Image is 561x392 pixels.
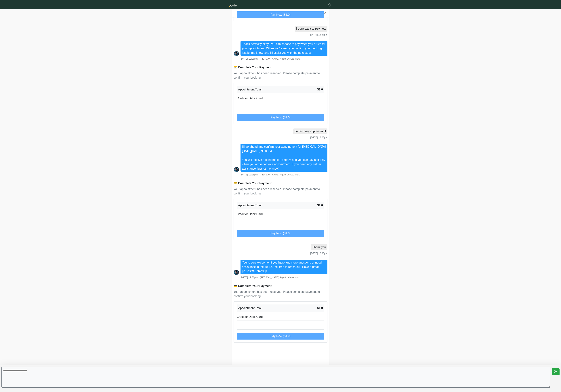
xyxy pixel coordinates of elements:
[323,11,327,15] button: ✕
[237,212,263,216] label: Credit or Debit Card
[310,136,327,139] span: [DATE] 12:28pm
[237,96,263,101] label: Credit or Debit Card
[234,187,327,196] p: Your appointment has been reserved. Please complete payment to confirm your booking.
[293,128,327,134] li: confirm my appointment
[234,65,327,70] div: 💳 Complete Your Payment
[239,104,322,107] iframe: Secure card payment input frame
[237,114,324,121] button: Pay Now ($1.0)
[270,334,291,338] span: Pay Now ($1.0)
[241,260,327,274] li: You're very welcome! If you have any more questions or need assistance in the future, feel free t...
[260,57,300,60] span: [PERSON_NAME] Agent (AI Assistant)
[238,203,262,208] span: Appointment Total:
[234,284,327,288] div: 💳 Complete Your Payment
[270,13,291,16] span: Pay Now ($1.0)
[237,315,263,319] label: Credit or Debit Card
[234,270,239,275] img: Screenshot_2025-06-19_at_17.41.14.png
[317,306,323,310] strong: $1.0
[237,11,324,18] button: Pay Now ($1.0)
[234,167,239,172] img: Screenshot_2025-06-19_at_17.41.14.png
[310,33,327,36] span: [DATE] 12:28pm
[270,232,291,235] span: Pay Now ($1.0)
[241,173,300,176] small: ・
[239,220,322,223] iframe: Secure card payment input frame
[295,26,327,32] li: I don't want to pay now
[311,244,327,250] li: Thank you
[237,230,324,237] button: Pay Now ($1.0)
[270,116,291,119] span: Pay Now ($1.0)
[241,276,300,279] small: ・
[260,173,300,176] span: [PERSON_NAME] Agent (AI Assistant)
[234,71,327,80] p: Your appointment has been reserved. Please complete payment to confirm your booking.
[241,276,258,279] span: [DATE] 12:30pm
[234,290,327,298] p: Your appointment has been reserved. Please complete payment to confirm your booking.
[238,87,262,92] span: Appointment Total:
[317,87,323,92] strong: $1.0
[238,306,262,310] span: Appointment Total:
[237,333,324,340] button: Pay Now ($1.0)
[310,252,327,255] span: [DATE] 12:30pm
[239,323,322,326] iframe: Secure card payment input frame
[241,173,258,176] span: [DATE] 12:28pm
[241,57,300,60] small: ・
[260,276,300,279] span: [PERSON_NAME] Agent (AI Assistant)
[317,203,323,208] strong: $1.0
[234,181,327,185] div: 💳 Complete Your Payment
[241,57,258,60] span: [DATE] 12:28pm
[234,51,239,56] img: Screenshot_2025-06-19_at_17.41.14.png
[241,144,327,172] li: I'll go ahead and confirm your appointment for [MEDICAL_DATA] [DATE][DATE] 9:00 AM. You will rece...
[241,41,327,56] li: That's perfectly okay! You can choose to pay when you arrive for your appointment. When you're re...
[228,3,237,7] img: Aurelion Med Spa Logo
